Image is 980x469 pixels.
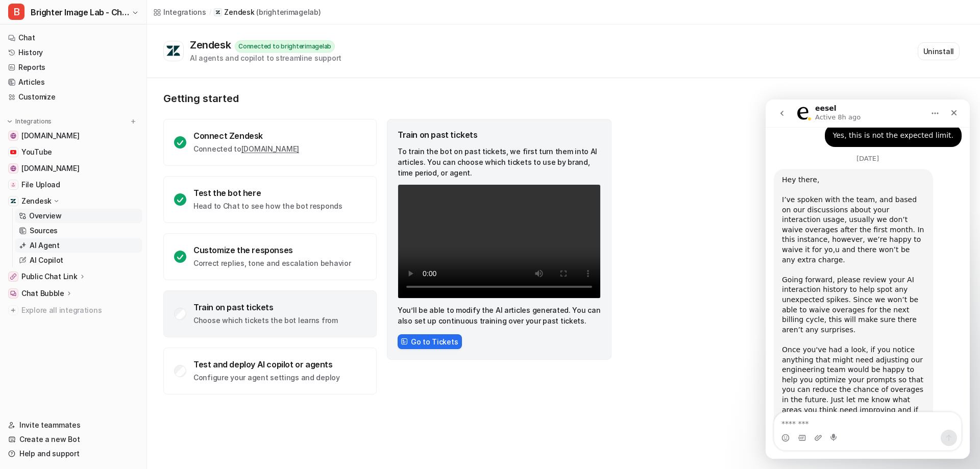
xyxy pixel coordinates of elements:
div: Connect Zendesk [193,131,299,141]
button: Send a message… [175,330,191,347]
p: Choose which tickets the bot learns from [193,315,338,326]
div: Integrations [163,7,206,17]
button: Uninstall [918,42,960,60]
button: Integrations [4,116,55,127]
button: Go to Tickets [398,334,462,349]
span: / [209,8,211,17]
img: Chat Bubble [10,290,16,297]
p: AI Agent [30,240,60,251]
a: Invite teammates [4,418,142,432]
img: Public Chat Link [10,274,16,280]
img: menu_add.svg [130,118,137,125]
textarea: Message… [9,313,195,330]
a: AI Agent [15,238,142,253]
p: Zendesk [224,7,254,17]
button: Gif picker [32,334,40,342]
iframe: Intercom live chat [766,100,970,459]
img: File Upload [10,182,16,188]
div: Train on past tickets [193,302,338,312]
div: Connected to brighterimagelab [235,40,335,53]
button: Upload attachment [48,334,57,342]
a: Help and support [4,447,142,461]
a: Integrations [153,7,206,17]
a: AI Copilot [15,253,142,267]
img: YouTube [10,149,16,155]
a: Customize [4,90,142,104]
video: Your browser does not support the video tag. [398,184,601,299]
p: ( brighterimagelab ) [256,7,321,17]
div: Train on past tickets [398,130,601,140]
a: Sources [15,224,142,238]
span: File Upload [21,180,60,190]
p: Head to Chat to see how the bot responds [193,201,342,211]
a: Articles [4,75,142,89]
span: Explore all integrations [21,302,138,318]
img: brighterimagelab.com [10,133,16,139]
button: Emoji picker [16,334,24,342]
div: eesel says… [8,69,196,384]
span: [DOMAIN_NAME] [21,131,79,141]
div: Hey there,I’ve spoken with the team, and based on our discussions about your interaction usage, u... [8,69,167,362]
img: explore all integrations [8,305,18,315]
span: B [8,4,24,20]
span: Brighter Image Lab - Chat [31,5,129,19]
p: AI Copilot [30,255,63,265]
p: Connected to [193,144,299,154]
a: Chat [4,31,142,45]
p: Configure your agent settings and deploy [193,373,340,383]
a: Explore all integrations [4,303,142,317]
a: File UploadFile Upload [4,178,142,192]
a: YouTubeYouTube [4,145,142,159]
p: Correct replies, tone and escalation behavior [193,258,351,268]
div: Zendesk [190,39,235,51]
img: FrameIcon [401,338,408,345]
a: History [4,45,142,60]
p: Public Chat Link [21,271,78,282]
a: shop.brighterimagelab.com[DOMAIN_NAME] [4,161,142,176]
p: Zendesk [21,196,52,206]
p: Integrations [15,117,52,126]
img: Zendesk logo [166,45,181,57]
p: Getting started [163,92,612,105]
p: You’ll be able to modify the AI articles generated. You can also set up continuous training over ... [398,305,601,326]
div: Test and deploy AI copilot or agents [193,359,340,369]
p: Chat Bubble [21,288,64,299]
a: Create a new Bot [4,432,142,447]
button: Start recording [65,334,73,342]
p: To train the bot on past tickets, we first turn them into AI articles. You can choose which ticke... [398,146,601,178]
div: AI agents and copilot to streamline support [190,53,341,63]
img: expand menu [6,118,13,125]
span: [DOMAIN_NAME] [21,163,79,174]
p: Sources [30,226,58,236]
a: [DOMAIN_NAME] [241,144,299,153]
div: Hey there, I’ve spoken with the team, and based on our discussions about your interaction usage, ... [16,76,159,356]
img: shop.brighterimagelab.com [10,165,16,171]
a: Zendesk(brighterimagelab) [214,7,321,17]
img: Zendesk [10,198,16,204]
span: YouTube [21,147,52,157]
a: brighterimagelab.com[DOMAIN_NAME] [4,129,142,143]
p: Overview [29,211,62,221]
div: Test the bot here [193,188,342,198]
a: Reports [4,60,142,75]
a: Overview [15,209,142,223]
div: Customize the responses [193,245,351,255]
